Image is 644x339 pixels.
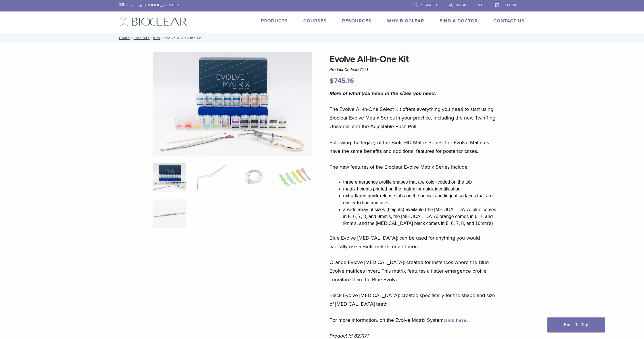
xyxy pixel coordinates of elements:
[133,36,149,40] a: Products
[160,36,164,39] span: /
[153,52,312,156] img: IMG_0457
[440,18,478,24] a: Find A Doctor
[329,234,499,251] p: Blue Evolve [MEDICAL_DATA]: can be used for anything you would typically use a Biofit matrix for ...
[456,3,483,7] span: My Account
[329,333,369,339] em: Product id 827171
[153,36,160,40] a: Kits
[329,163,499,171] p: The new features of the Bioclear Evolve Matrix Series include:
[387,18,424,24] a: Why Bioclear
[329,138,499,155] p: Following the legacy of the Biofit HD Matrix Series, the Evolve Matrices have the same benefits a...
[153,199,186,228] img: Evolve All-in-One Kit - Image 5
[444,317,467,323] a: click here
[130,36,133,39] span: /
[303,18,327,24] a: Courses
[237,163,270,192] img: Evolve All-in-One Kit - Image 3
[343,179,499,186] li: three emergence profile shapes that are color-coded on the tab
[421,3,437,7] span: Search
[279,163,312,192] img: Evolve All-in-One Kit - Image 4
[115,33,529,43] nav: Evolve All-in-One Kit
[329,77,334,85] span: $
[329,77,354,85] bdi: 745.16
[153,163,186,192] img: IMG_0457-scaled-e1745362001290-300x300.jpg
[547,317,605,332] a: Back To Top
[329,316,499,324] p: For more information, on the Evolve Matrix System .
[355,67,369,72] span: 827171
[195,163,228,192] img: Evolve All-in-One Kit - Image 2
[329,90,436,97] i: More of what you need in the sizes you need.
[342,18,371,24] a: Resources
[343,206,499,227] li: a wide array of sizes (heights) available (the [MEDICAL_DATA] blue comes in 5, 6, 7, 8, and 9mm’s...
[493,18,525,24] a: Contact Us
[149,36,153,39] span: /
[329,291,499,308] p: Black Evolve [MEDICAL_DATA]: created specifically for the shape and size of [MEDICAL_DATA] teeth.
[329,105,499,131] p: The Evolve All-in-One Select Kit offers everything you need to start using Bioclear Evolve Matrix...
[343,186,499,192] li: matrix heights printed on the matrix for quick identification
[117,36,130,40] a: Home
[119,18,187,26] img: Bioclear
[329,52,499,66] h1: Evolve All-in-One Kit
[503,3,519,7] span: 0 items
[329,258,499,284] p: Orange Evolve [MEDICAL_DATA]: created for instances where the Blue Evolve matrices invert. This m...
[343,192,499,206] li: extra-flared quick-release tabs on the buccal and lingual surfaces that are easier to find and use
[329,67,369,72] span: Product Code:
[261,18,288,24] a: Products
